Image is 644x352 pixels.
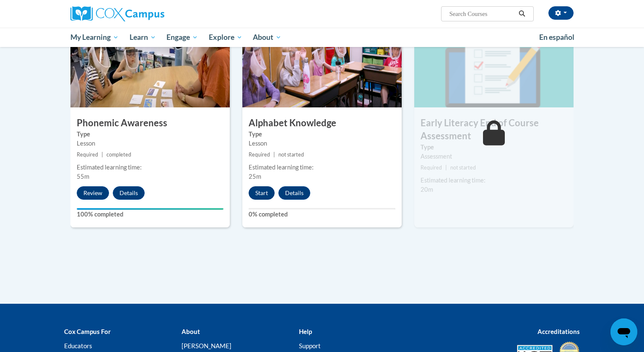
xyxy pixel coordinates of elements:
[610,318,637,345] iframe: Button to launch messaging window
[414,117,574,143] h3: Early Literacy End of Course Assessment
[70,117,230,130] h3: Phonemic Awareness
[203,28,248,47] a: Explore
[106,151,131,158] span: completed
[242,23,402,107] img: Course Image
[414,23,574,107] img: Course Image
[534,29,580,46] a: En español
[77,163,223,172] div: Estimated learning time:
[77,208,223,210] div: Your progress
[278,151,304,158] span: not started
[449,9,516,19] input: Search Courses
[538,328,580,335] b: Accreditations
[64,328,111,335] b: Cox Campus For
[253,32,281,42] span: About
[548,6,574,20] button: Account Settings
[299,328,312,335] b: Help
[101,151,103,158] span: |
[77,210,223,219] label: 100% completed
[166,32,198,42] span: Engage
[421,143,567,152] label: Type
[421,186,433,193] span: 20m
[161,28,203,47] a: Engage
[249,151,270,158] span: Required
[70,32,119,42] span: My Learning
[249,210,395,219] label: 0% completed
[249,186,275,200] button: Start
[70,23,230,107] img: Course Image
[77,151,98,158] span: Required
[70,6,164,21] img: Cox Campus
[539,33,574,42] span: En español
[58,28,586,47] div: Main menu
[77,130,223,139] label: Type
[249,173,261,180] span: 25m
[278,186,310,200] button: Details
[299,342,321,349] a: Support
[248,28,287,47] a: About
[65,28,124,47] a: My Learning
[421,176,567,185] div: Estimated learning time:
[421,152,567,161] div: Assessment
[249,130,395,139] label: Type
[450,164,476,171] span: not started
[516,9,528,19] button: Search
[182,328,200,335] b: About
[124,28,161,47] a: Learn
[249,139,395,148] div: Lesson
[70,6,230,21] a: Cox Campus
[130,32,156,42] span: Learn
[249,163,395,172] div: Estimated learning time:
[445,164,447,171] span: |
[113,186,145,200] button: Details
[77,139,223,148] div: Lesson
[64,342,92,349] a: Educators
[209,32,242,42] span: Explore
[242,117,402,130] h3: Alphabet Knowledge
[77,173,89,180] span: 55m
[273,151,275,158] span: |
[77,186,109,200] button: Review
[421,164,442,171] span: Required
